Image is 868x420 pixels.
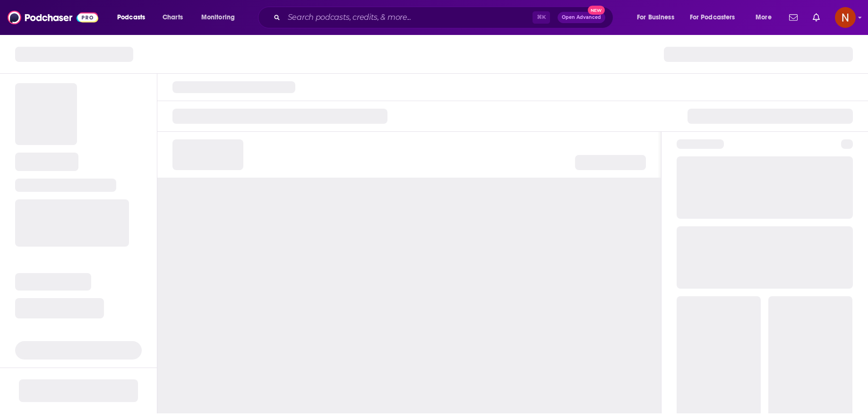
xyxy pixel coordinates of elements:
span: Podcasts [117,11,145,24]
div: Search podcasts, credits, & more... [267,7,622,28]
input: Search podcasts, credits, & more... [284,10,533,25]
a: Show notifications dropdown [809,9,824,26]
span: For Podcasters [690,11,735,24]
a: Charts [156,10,189,25]
a: Show notifications dropdown [785,9,801,26]
button: Show profile menu [835,7,856,28]
button: open menu [195,10,247,25]
button: open menu [630,10,686,25]
span: Open Advanced [562,15,601,20]
button: open menu [749,10,783,25]
img: User Profile [835,7,856,28]
span: Monitoring [201,11,235,24]
span: ⌘ K [533,11,550,24]
button: Open AdvancedNew [558,12,605,23]
span: New [588,6,605,15]
button: open menu [111,10,157,25]
span: More [756,11,772,24]
img: Podchaser - Follow, Share and Rate Podcasts [8,9,98,26]
span: Logged in as AdelNBM [835,7,856,28]
span: For Business [637,11,674,24]
button: open menu [684,10,749,25]
span: Charts [163,11,183,24]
